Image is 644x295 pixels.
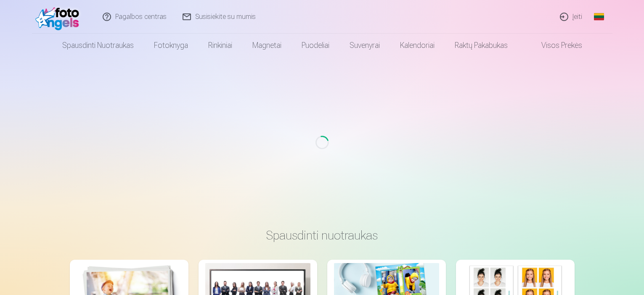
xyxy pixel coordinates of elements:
[292,34,339,57] a: Puodeliai
[518,34,592,57] a: Visos prekės
[445,34,518,57] a: Raktų pakabukas
[144,34,198,57] a: Fotoknyga
[339,34,390,57] a: Suvenyrai
[242,34,292,57] a: Magnetai
[77,228,568,243] h3: Spausdinti nuotraukas
[198,34,242,57] a: Rinkiniai
[52,34,144,57] a: Spausdinti nuotraukas
[35,3,84,30] img: /fa2
[390,34,445,57] a: Kalendoriai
